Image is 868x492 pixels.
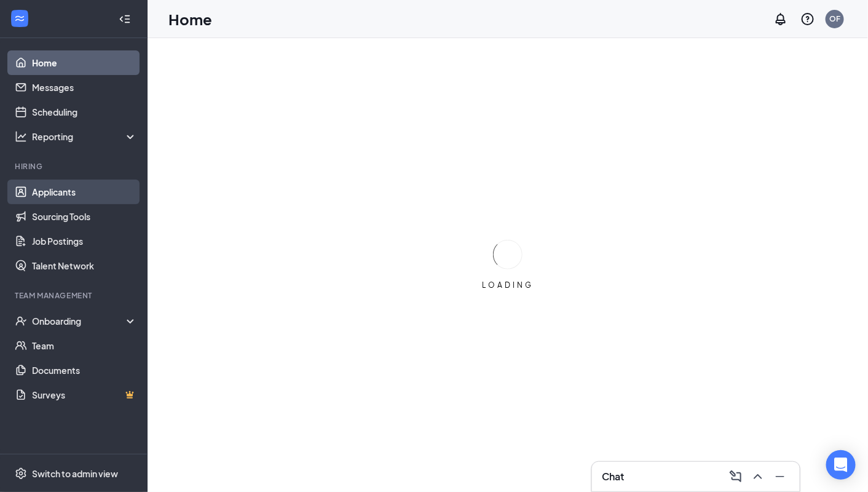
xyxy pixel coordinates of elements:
[728,469,743,484] svg: ComposeMessage
[32,50,137,75] a: Home
[829,14,840,24] div: OF
[15,315,27,327] svg: UserCheck
[748,467,768,486] button: ChevronUp
[477,280,539,290] div: LOADING
[826,450,856,480] div: Open Intercom Messenger
[15,130,27,143] svg: Analysis
[32,333,137,358] a: Team
[32,229,137,253] a: Job Postings
[770,467,790,486] button: Minimize
[32,315,127,327] div: Onboarding
[773,12,788,26] svg: Notifications
[168,9,212,30] h1: Home
[15,290,135,301] div: Team Management
[15,467,27,480] svg: Settings
[32,467,118,480] div: Switch to admin view
[119,13,131,25] svg: Collapse
[14,12,26,25] svg: WorkstreamLogo
[32,75,137,100] a: Messages
[800,12,815,26] svg: QuestionInfo
[32,253,137,278] a: Talent Network
[15,161,135,172] div: Hiring
[32,358,137,383] a: Documents
[726,467,746,486] button: ComposeMessage
[32,383,137,407] a: SurveysCrown
[773,469,787,484] svg: Minimize
[32,180,137,204] a: Applicants
[602,470,624,483] h3: Chat
[32,204,137,229] a: Sourcing Tools
[32,130,138,143] div: Reporting
[32,100,137,124] a: Scheduling
[751,469,765,484] svg: ChevronUp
